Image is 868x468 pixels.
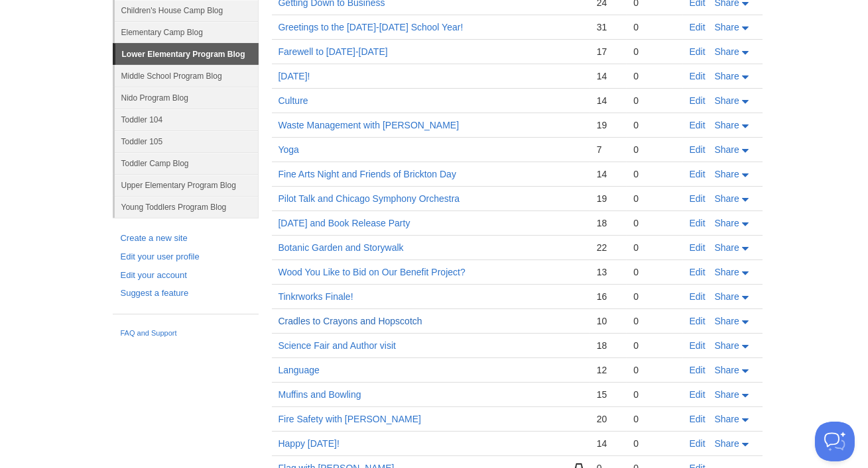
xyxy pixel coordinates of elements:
[279,414,422,424] a: Fire Safety with [PERSON_NAME]
[279,340,396,351] a: Science Fair and Author visit
[633,413,676,425] div: 0
[115,65,259,87] a: Middle School Program Blog
[715,120,739,130] span: Share
[279,46,388,57] a: Farewell to [DATE]-[DATE]
[715,316,739,326] span: Share
[597,21,620,33] div: 31
[597,46,620,58] div: 17
[633,315,676,327] div: 0
[121,232,251,246] a: Create a new site
[633,364,676,376] div: 0
[690,340,706,351] a: Edit
[597,168,620,180] div: 14
[715,291,739,302] span: Share
[121,287,251,301] a: Suggest a feature
[279,169,456,179] a: Fine Arts Night and Friends of Brickton Day
[690,365,706,375] a: Edit
[597,364,620,376] div: 12
[690,291,706,302] a: Edit
[279,438,340,449] a: Happy [DATE]!
[597,413,620,425] div: 20
[597,291,620,303] div: 16
[690,316,706,326] a: Edit
[279,95,308,106] a: Culture
[279,144,299,155] a: Yoga
[715,169,739,179] span: Share
[121,250,251,264] a: Edit your user profile
[279,71,310,81] a: [DATE]!
[715,144,739,155] span: Share
[633,95,676,107] div: 0
[690,218,706,228] a: Edit
[597,119,620,131] div: 19
[633,144,676,156] div: 0
[115,44,259,65] a: Lower Elementary Program Blog
[597,217,620,229] div: 18
[633,70,676,82] div: 0
[690,46,706,57] a: Edit
[279,267,465,277] a: Wood You Like to Bid on Our Benefit Project?
[690,267,706,277] a: Edit
[690,169,706,179] a: Edit
[690,193,706,204] a: Edit
[597,438,620,449] div: 14
[690,95,706,106] a: Edit
[715,267,739,277] span: Share
[633,168,676,180] div: 0
[715,71,739,81] span: Share
[690,389,706,400] a: Edit
[690,120,706,130] a: Edit
[597,95,620,107] div: 14
[279,291,353,302] a: Tinkrworks Finale!
[633,291,676,303] div: 0
[115,130,259,152] a: Toddler 105
[715,193,739,204] span: Share
[715,46,739,57] span: Share
[279,316,422,326] a: Cradles to Crayons and Hopscotch
[715,340,739,351] span: Share
[715,22,739,32] span: Share
[715,389,739,400] span: Share
[715,95,739,106] span: Share
[715,365,739,375] span: Share
[597,340,620,351] div: 18
[115,109,259,130] a: Toddler 104
[279,120,460,130] a: Waste Management with [PERSON_NAME]
[633,217,676,229] div: 0
[597,315,620,327] div: 10
[690,242,706,253] a: Edit
[597,242,620,254] div: 22
[690,22,706,32] a: Edit
[633,21,676,33] div: 0
[633,242,676,254] div: 0
[279,193,460,204] a: Pilot Talk and Chicago Symphony Orchestra
[115,87,259,109] a: Nido Program Blog
[633,438,676,449] div: 0
[633,389,676,400] div: 0
[597,144,620,156] div: 7
[121,328,251,340] a: FAQ and Support
[690,144,706,155] a: Edit
[115,196,259,218] a: Young Toddlers Program Blog
[597,389,620,400] div: 15
[279,365,320,375] a: Language
[715,438,739,449] span: Share
[597,193,620,205] div: 19
[279,218,410,228] a: [DATE] and Book Release Party
[690,414,706,424] a: Edit
[279,389,361,400] a: Muffins and Bowling
[597,70,620,82] div: 14
[815,422,855,461] iframe: Help Scout Beacon - Open
[279,22,464,32] a: Greetings to the [DATE]-[DATE] School Year!
[715,414,739,424] span: Share
[121,269,251,283] a: Edit your account
[115,21,259,43] a: Elementary Camp Blog
[115,174,259,196] a: Upper Elementary Program Blog
[690,438,706,449] a: Edit
[633,266,676,278] div: 0
[279,242,404,253] a: Botanic Garden and Storywalk
[633,340,676,351] div: 0
[715,242,739,253] span: Share
[715,218,739,228] span: Share
[633,46,676,58] div: 0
